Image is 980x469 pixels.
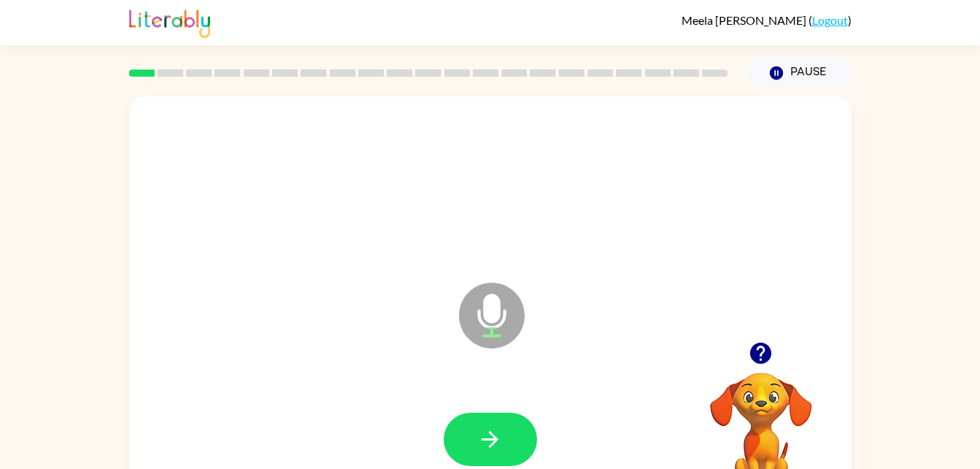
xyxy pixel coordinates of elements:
[682,13,809,27] span: Meela [PERSON_NAME]
[812,13,848,27] a: Logout
[682,13,852,27] div: ( )
[746,56,852,90] button: Pause
[129,6,210,38] img: Literably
